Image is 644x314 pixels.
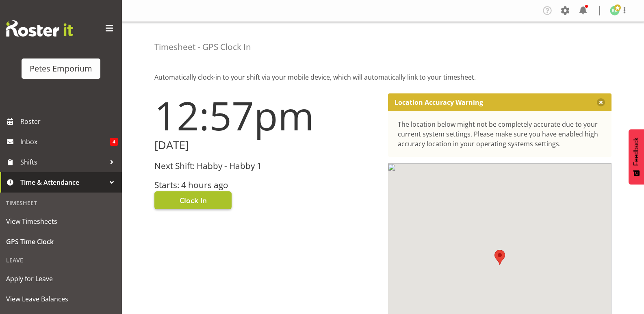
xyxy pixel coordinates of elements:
button: Clock In [154,191,232,209]
span: Time & Attendance [20,176,106,188]
div: The location below might not be completely accurate due to your current system settings. Please m... [398,119,602,149]
img: ruth-robertson-taylor722.jpg [610,6,620,15]
h3: Starts: 4 hours ago [154,180,378,190]
span: 4 [110,138,118,146]
button: Close message [597,98,605,106]
span: GPS Time Clock [6,236,116,248]
span: Shifts [20,156,106,168]
span: Inbox [20,136,110,148]
div: Leave [2,252,120,269]
a: View Timesheets [2,211,120,232]
a: View Leave Balances [2,289,120,309]
span: Clock In [180,195,207,206]
a: GPS Time Clock [2,232,120,252]
p: Automatically clock-in to your shift via your mobile device, which will automatically link to you... [154,72,611,82]
div: Petes Emporium [30,63,92,75]
button: Feedback - Show survey [629,129,644,184]
a: Apply for Leave [2,269,120,289]
p: Location Accuracy Warning [395,98,483,106]
span: Roster [20,115,118,128]
img: Rosterit website logo [6,20,73,37]
h1: 12:57pm [154,93,378,137]
div: Timesheet [2,195,120,211]
span: View Leave Balances [6,293,116,305]
h2: [DATE] [154,139,378,152]
h3: Next Shift: Habby - Habby 1 [154,161,378,171]
span: Apply for Leave [6,273,116,285]
span: View Timesheets [6,215,116,227]
span: Feedback [633,137,640,166]
h4: Timesheet - GPS Clock In [154,42,251,52]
